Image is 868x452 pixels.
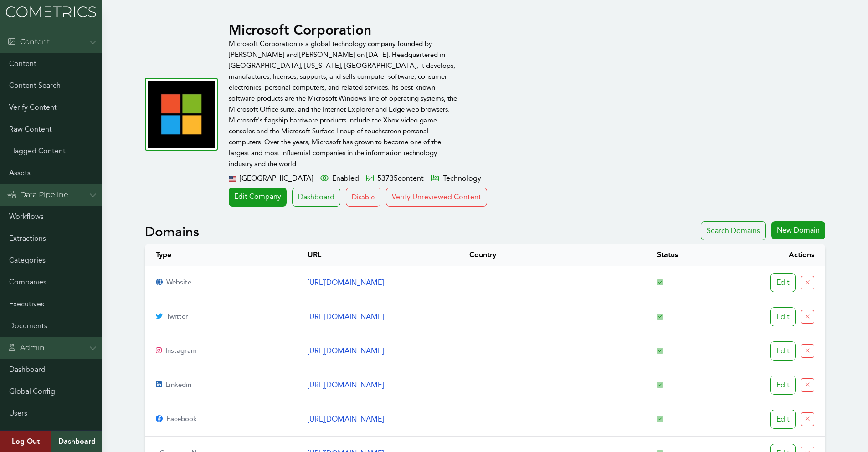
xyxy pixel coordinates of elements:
p: website [156,277,285,288]
p: twitter [156,311,285,322]
div: Edit [770,307,796,326]
a: Edit Company [229,188,287,207]
th: Status [646,244,717,266]
div: Search Domains [701,221,766,240]
div: Content [7,36,50,47]
p: instagram [156,345,285,356]
th: URL [297,244,459,266]
div: Edit [770,341,796,361]
div: Admin [7,342,45,353]
span: Disable [352,193,375,201]
p: Microsoft Corporation is a global technology company founded by [PERSON_NAME] and [PERSON_NAME] o... [229,38,462,169]
div: Enabled [320,173,359,184]
div: Data Pipeline [7,189,68,200]
div: Technology [431,173,481,184]
div: [GEOGRAPHIC_DATA] [229,173,313,184]
th: Type [145,244,296,266]
p: linkedin [156,380,285,391]
button: Verify Unreviewed Content [386,188,487,207]
div: Edit [770,376,796,395]
h1: Microsoft Corporation [229,22,739,38]
a: Dashboard [292,188,340,207]
a: [URL][DOMAIN_NAME] [308,415,384,423]
div: New Domain [771,221,825,239]
a: [URL][DOMAIN_NAME] [308,278,384,287]
button: Disable [346,188,380,207]
a: [URL][DOMAIN_NAME] [308,312,384,321]
div: 53735 content [366,173,424,184]
a: [URL][DOMAIN_NAME] [308,381,384,389]
th: Actions [717,244,825,266]
div: Edit [770,273,796,292]
div: Edit [770,410,796,429]
p: facebook [156,414,285,425]
h2: Domains [145,224,199,240]
a: Dashboard [51,431,102,452]
a: [URL][DOMAIN_NAME] [308,346,384,355]
th: Country [458,244,646,266]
